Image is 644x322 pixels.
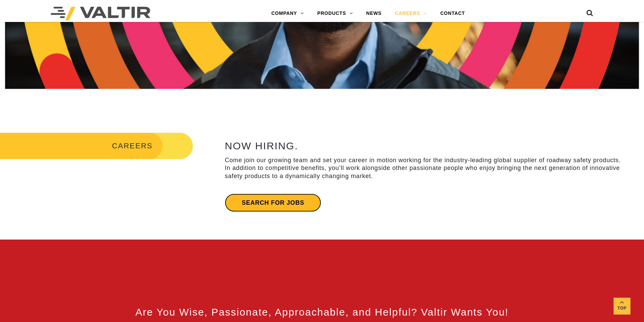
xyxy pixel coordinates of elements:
span: Are You Wise, Passionate, Approachable, and Helpful? Valtir Wants You! [136,306,509,318]
h2: NOW HIRING. [225,140,626,151]
img: Valtir [51,7,150,20]
a: NEWS [359,7,388,20]
a: Top [614,298,630,315]
a: Search for jobs [225,194,321,212]
a: CAREERS [388,7,434,20]
a: CONTACT [433,7,472,20]
p: Come join our growing team and set your career in motion working for the industry-leading global ... [225,156,626,180]
a: PRODUCTS [311,7,360,20]
span: Top [614,304,630,312]
a: COMPANY [265,7,311,20]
